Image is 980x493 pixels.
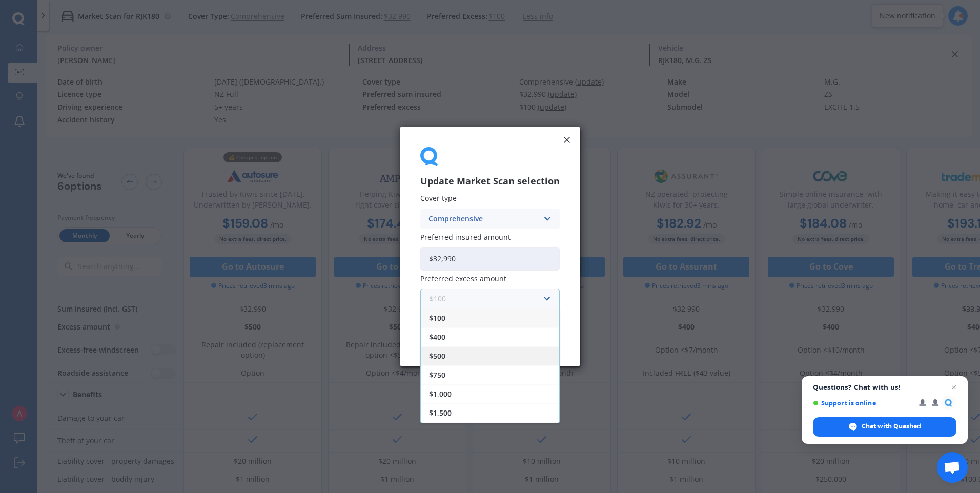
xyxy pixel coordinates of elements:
[420,194,457,203] span: Cover type
[937,452,968,483] div: Open chat
[420,247,560,271] input: Enter amount
[813,383,956,392] span: Questions? Chat with us!
[420,274,506,283] span: Preferred excess amount
[428,213,538,224] div: Comprehensive
[429,372,445,379] span: $750
[420,175,560,187] h3: Update Market Scan selection
[862,422,921,431] span: Chat with Quashed
[813,399,912,407] span: Support is online
[429,334,445,341] span: $400
[420,232,511,242] span: Preferred insured amount
[429,353,445,360] span: $500
[948,381,960,394] span: Close chat
[429,315,445,322] span: $100
[429,409,452,417] span: $1,500
[429,391,452,398] span: $1,000
[813,417,956,437] div: Chat with Quashed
